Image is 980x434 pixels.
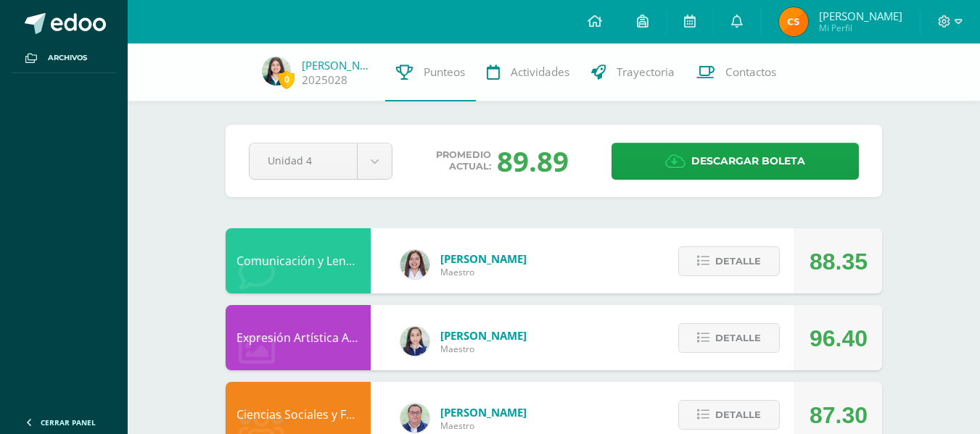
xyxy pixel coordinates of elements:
[715,401,761,428] span: Detalle
[262,57,291,85] img: d9abd7a04bca839026e8d591fa2944fe.png
[226,305,371,370] div: Expresión Artística ARTES PLÁSTICAS
[580,43,685,101] a: Trayectoria
[436,149,491,172] span: Promedio actual:
[819,9,902,23] span: [PERSON_NAME]
[400,250,429,279] img: acecb51a315cac2de2e3deefdb732c9f.png
[279,70,295,88] span: 0
[440,343,527,355] span: Maestro
[41,417,96,427] span: Cerrar panel
[440,405,527,420] span: [PERSON_NAME]
[497,142,569,180] div: 89.89
[385,43,476,101] a: Punteos
[48,52,87,64] span: Archivos
[440,266,527,278] span: Maestro
[715,248,761,275] span: Detalle
[440,420,527,432] span: Maestro
[819,22,902,34] span: Mi Perfil
[476,43,580,101] a: Actividades
[268,143,339,178] span: Unidad 4
[12,43,116,73] a: Archivos
[440,328,527,343] span: [PERSON_NAME]
[440,251,527,266] span: [PERSON_NAME]
[725,64,776,80] span: Contactos
[810,229,868,294] div: 88.35
[612,143,859,180] a: Descargar boleta
[226,228,371,293] div: Comunicación y Lenguaje, Inglés
[400,327,429,356] img: 360951c6672e02766e5b7d72674f168c.png
[424,64,465,80] span: Punteos
[400,404,429,433] img: c1c1b07ef08c5b34f56a5eb7b3c08b85.png
[779,7,808,36] img: 236f60812479887bd343fffca26c79af.png
[691,143,805,179] span: Descargar boleta
[678,400,780,430] button: Detalle
[511,64,569,80] span: Actividades
[302,72,347,88] a: 2025028
[678,323,780,353] button: Detalle
[715,325,761,351] span: Detalle
[250,143,392,179] a: Unidad 4
[302,58,374,72] a: [PERSON_NAME]
[685,43,787,101] a: Contactos
[617,64,675,80] span: Trayectoria
[810,306,868,371] div: 96.40
[678,246,780,276] button: Detalle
